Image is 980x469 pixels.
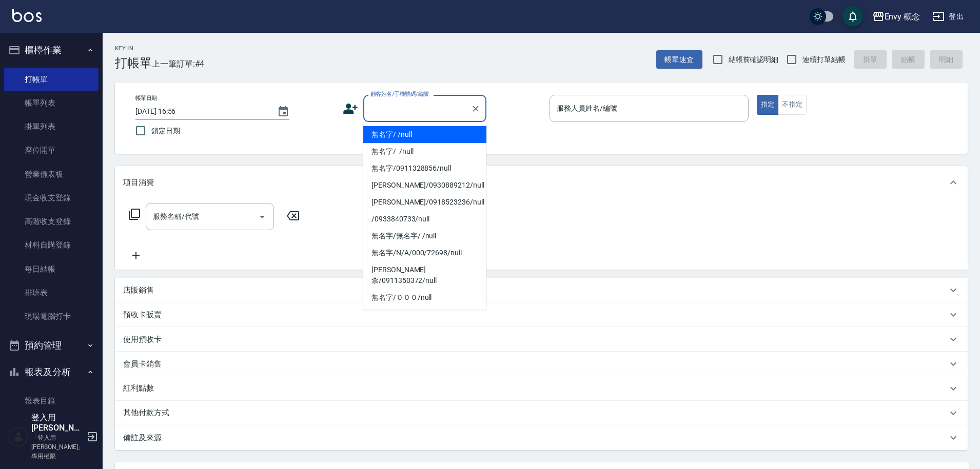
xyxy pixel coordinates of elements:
div: 備註及來源 [115,425,968,450]
button: 報表及分析 [4,359,99,385]
p: 店販銷售 [123,285,154,296]
img: Logo [12,9,42,22]
p: 其他付款方式 [123,407,174,419]
h3: 打帳單 [115,56,152,70]
button: Clear [468,101,483,116]
img: Person [8,426,29,447]
a: 現場電腦打卡 [4,304,99,328]
button: 不指定 [778,95,807,115]
button: save [842,6,863,27]
p: 會員卡銷售 [123,359,162,370]
a: 材料自購登錄 [4,233,99,257]
a: 打帳單 [4,68,99,91]
div: 店販銷售 [115,278,968,302]
li: [PERSON_NAME]/0918523236/null [363,194,486,211]
p: 紅利點數 [123,383,159,394]
button: 登出 [928,7,968,26]
div: 使用預收卡 [115,327,968,352]
li: 無名字/無名字/ /null [363,228,486,244]
p: 項目消費 [123,177,154,188]
li: 無名字/０００/null [363,289,486,306]
div: Envy 概念 [885,10,920,23]
a: 排班表 [4,281,99,304]
li: [PERSON_NAME]柰/0911350372/null [363,261,486,289]
button: 預約管理 [4,332,99,359]
button: 櫃檯作業 [4,37,99,64]
span: 鎖定日期 [151,126,180,136]
a: 座位開單 [4,138,99,162]
a: 每日結帳 [4,257,99,281]
li: 新客人 姓名未設定/[PERSON_NAME]/null [363,306,486,334]
div: 預收卡販賣 [115,302,968,327]
label: 帳單日期 [135,94,157,102]
p: 使用預收卡 [123,334,162,345]
li: [PERSON_NAME]/0930889212/null [363,177,486,194]
button: Choose date, selected date is 2025-08-24 [271,99,296,124]
button: Envy 概念 [868,6,925,27]
li: 無名字/ /null [363,126,486,143]
button: 指定 [757,95,779,115]
button: Open [254,209,270,225]
div: 項目消費 [115,166,968,199]
a: 營業儀表板 [4,162,99,186]
a: 報表目錄 [4,389,99,413]
a: 現金收支登錄 [4,186,99,210]
div: 紅利點數 [115,376,968,401]
li: 無名字/0911328856/null [363,160,486,177]
li: /0933840733/null [363,211,486,228]
span: 結帳前確認明細 [729,54,779,65]
div: 其他付款方式 [115,401,968,425]
a: 掛單列表 [4,115,99,138]
li: 無名字/N/A/000/72698/null [363,244,486,261]
button: 帳單速查 [656,50,702,69]
a: 帳單列表 [4,91,99,115]
h5: 登入用[PERSON_NAME] [31,413,84,433]
h2: Key In [115,45,152,52]
p: 預收卡販賣 [123,310,162,320]
span: 上一筆訂單:#4 [152,57,205,70]
span: 連續打單結帳 [802,54,846,65]
p: 備註及來源 [123,433,162,443]
a: 高階收支登錄 [4,210,99,233]
li: 無名字/ /null [363,143,486,160]
input: YYYY/MM/DD hh:mm [135,103,267,120]
div: 會員卡銷售 [115,352,968,376]
label: 顧客姓名/手機號碼/編號 [370,90,429,98]
p: 「登入用[PERSON_NAME]」專用權限 [31,433,84,461]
